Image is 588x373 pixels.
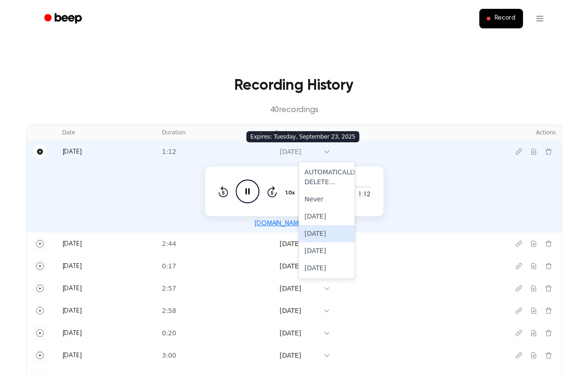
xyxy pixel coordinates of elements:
span: [DATE] [62,241,82,247]
td: 2:57 [156,277,269,300]
button: Copy link [511,326,526,340]
div: [DATE] [279,284,318,293]
div: [DATE] [279,147,318,157]
button: Play [33,326,47,340]
button: Delete recording [541,348,556,363]
td: 0:20 [156,322,269,344]
h3: Recording History [41,74,547,97]
a: [DOMAIN_NAME]/RCfEw0O [254,220,334,227]
div: [DATE] [299,225,355,242]
button: Delete recording [541,144,556,159]
span: [DATE] [62,330,82,337]
button: Copy link [511,281,526,296]
th: Expires [269,125,487,140]
td: 3:00 [156,344,269,366]
span: [DATE] [62,286,82,292]
th: Actions [487,125,562,140]
button: Delete recording [541,326,556,340]
button: Delete recording [541,259,556,273]
span: [DATE] [62,308,82,314]
td: 2:58 [156,300,269,322]
td: 0:17 [156,255,269,277]
button: Download recording [526,236,541,251]
a: Beep [38,10,90,28]
button: Play [33,236,47,251]
button: Copy link [511,259,526,273]
div: [DATE] [279,351,318,360]
button: Play [33,281,47,296]
div: [DATE] [279,261,318,271]
div: [DATE] [279,328,318,338]
button: Copy link [511,144,526,159]
button: Open menu [529,7,551,30]
button: Play [33,303,47,318]
button: Copy link [511,236,526,251]
span: [DATE] [62,149,82,155]
button: Download recording [526,326,541,340]
button: Delete recording [541,303,556,318]
th: Duration [156,125,269,140]
div: Never [299,191,355,208]
div: [DATE] [299,260,355,277]
td: 2:44 [156,233,269,255]
span: 1:12 [358,190,370,200]
button: Download recording [526,259,541,273]
p: 40 recording s [41,104,547,117]
span: [DATE] [62,353,82,359]
button: Download recording [526,144,541,159]
div: [DATE] [299,208,355,225]
button: Copy link [511,303,526,318]
td: 1:12 [156,140,269,163]
div: [DATE] [299,242,355,260]
button: Copy link [511,348,526,363]
th: Date [57,125,157,140]
button: Record [479,9,522,28]
span: [DATE] [62,263,82,270]
button: Delete recording [541,236,556,251]
span: Record [494,14,515,23]
div: AUTOMATICALLY DELETE... [299,164,355,191]
div: [DATE] [279,239,318,249]
button: Download recording [526,281,541,296]
button: Download recording [526,303,541,318]
button: Delete recording [541,281,556,296]
button: Download recording [526,348,541,363]
div: [DATE] [279,306,318,316]
button: Pause [33,144,47,159]
button: Play [33,259,47,273]
button: Play [33,348,47,363]
button: 1.0x [284,185,298,201]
